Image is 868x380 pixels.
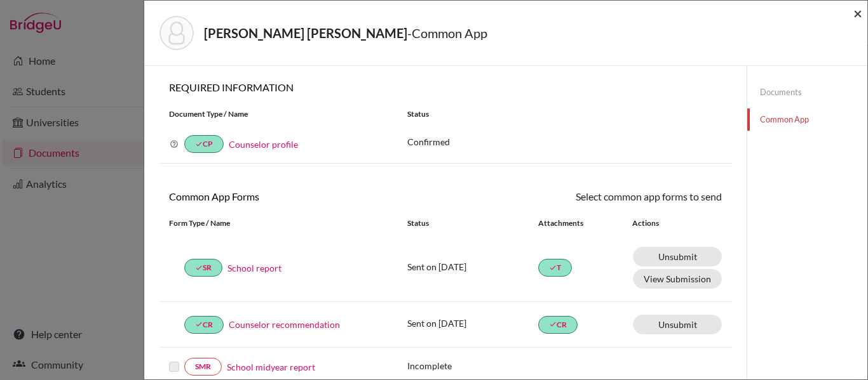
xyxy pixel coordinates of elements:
[407,260,538,273] p: Sent on [DATE]
[204,25,407,41] strong: [PERSON_NAME] [PERSON_NAME]
[633,315,722,334] a: Unsubmit
[159,108,398,120] div: Document Type / Name
[195,140,203,148] i: done
[195,264,203,272] i: done
[747,81,867,103] a: Documents
[184,259,222,277] a: doneSR
[538,316,578,334] a: doneCR
[538,218,617,229] div: Attachments
[853,6,862,21] button: Close
[398,108,731,120] div: Status
[633,269,722,289] button: View Submission
[184,358,222,376] a: SMR
[549,264,557,272] i: done
[184,135,224,153] a: doneCP
[633,247,722,266] a: Unsubmit
[445,189,731,204] div: Select common app forms to send
[407,317,538,330] p: Sent on [DATE]
[159,190,445,202] h6: Common App Forms
[407,25,487,41] span: - Common App
[159,81,731,93] h6: REQUIRED INFORMATION
[184,316,224,334] a: doneCR
[227,261,281,275] a: School report
[229,318,340,331] a: Counselor recommendation
[617,218,696,229] div: Actions
[229,139,298,150] a: Counselor profile
[407,135,722,148] p: Confirmed
[853,4,862,22] span: ×
[159,218,398,229] div: Form Type / Name
[227,360,315,374] a: School midyear report
[407,359,538,372] p: Incomplete
[747,108,867,131] a: Common App
[407,218,538,229] div: Status
[549,320,557,328] i: done
[538,259,572,277] a: doneT
[195,320,203,328] i: done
